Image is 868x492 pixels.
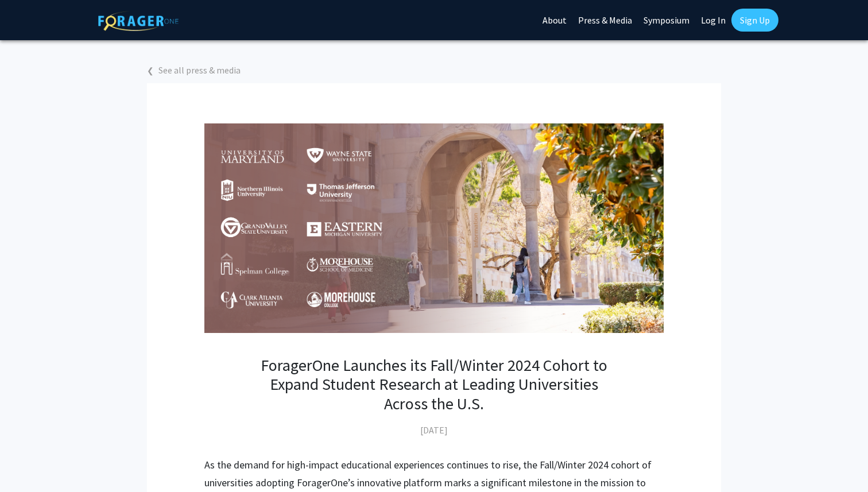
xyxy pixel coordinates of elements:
img: fall-winter-2024-cohort-article-cover.png [204,123,664,333]
span: ❮ [147,65,154,78]
h6: [DATE] [204,425,664,436]
img: ForagerOne Logo [98,11,179,31]
h3: ForagerOne Launches its Fall/Winter 2024 Cohort to Expand Student Research at Leading Universitie... [250,356,618,414]
a: Sign Up [731,9,778,32]
a: ❮See all press & media [147,64,241,76]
